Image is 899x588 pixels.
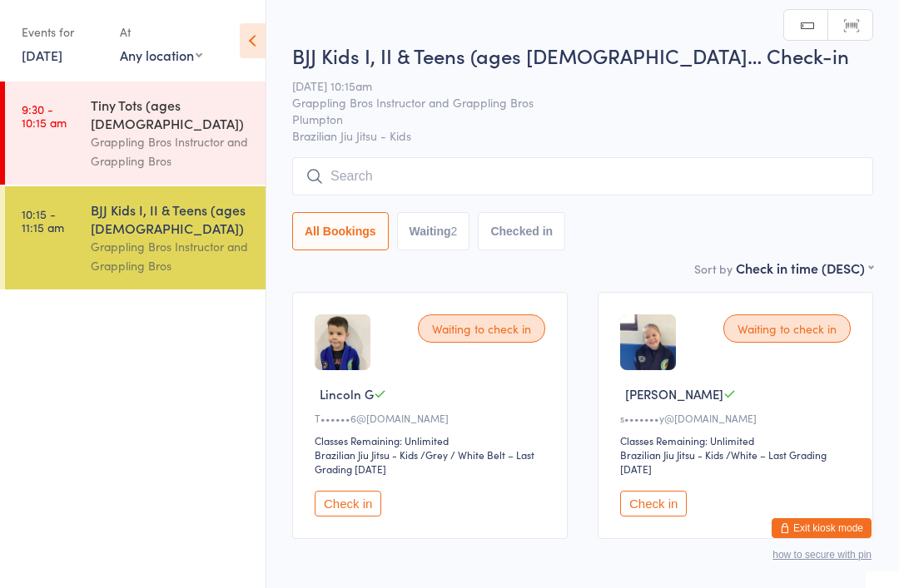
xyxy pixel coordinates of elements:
span: [PERSON_NAME] [625,385,723,403]
div: T••••••6@[DOMAIN_NAME] [315,411,550,425]
div: Check in time (DESC) [736,259,873,277]
div: 2 [451,225,458,238]
div: At [120,18,202,46]
img: image1717037276.png [315,314,370,370]
span: Brazilian Jiu Jitsu - Kids [292,127,873,144]
button: Checked in [478,212,565,250]
div: Grappling Bros Instructor and Grappling Bros [91,132,251,170]
time: 10:15 - 11:15 am [22,207,64,234]
time: 9:30 - 10:15 am [22,102,67,129]
button: Check in [620,491,687,516]
img: image1744417630.png [620,314,676,370]
button: All Bookings [292,212,389,250]
a: 10:15 -11:15 amBJJ Kids I, II & Teens (ages [DEMOGRAPHIC_DATA])Grappling Bros Instructor and Grap... [5,186,266,289]
input: Search [292,157,873,195]
div: Classes Remaining: Unlimited [620,433,856,447]
div: Tiny Tots (ages [DEMOGRAPHIC_DATA]) [91,96,251,132]
div: Classes Remaining: Unlimited [315,433,550,447]
div: Grappling Bros Instructor and Grappling Bros [91,237,251,275]
span: Grappling Bros Instructor and Grappling Bros [292,94,847,111]
div: Brazilian Jiu Jitsu - Kids [620,447,723,462]
span: Plumpton [292,111,847,127]
label: Sort by [694,260,733,277]
span: [DATE] 10:15am [292,77,847,94]
h2: BJJ Kids I, II & Teens (ages [DEMOGRAPHIC_DATA]… Check-in [292,42,873,69]
button: Exit kiosk mode [772,518,872,538]
button: Waiting2 [397,212,470,250]
button: Check in [315,491,381,516]
div: Waiting to check in [723,314,851,343]
div: s•••••••y@[DOMAIN_NAME] [620,411,856,425]
button: how to secure with pin [772,549,872,561]
div: Events for [22,18,103,46]
div: Any location [120,46,202,64]
div: Brazilian Jiu Jitsu - Kids [315,447,418,462]
div: BJJ Kids I, II & Teens (ages [DEMOGRAPHIC_DATA]) [91,200,251,237]
a: 9:30 -10:15 amTiny Tots (ages [DEMOGRAPHIC_DATA])Grappling Bros Instructor and Grappling Bros [5,82,266,185]
a: [DATE] [22,46,62,64]
span: Lincoln G [320,385,374,403]
div: Waiting to check in [418,314,545,343]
